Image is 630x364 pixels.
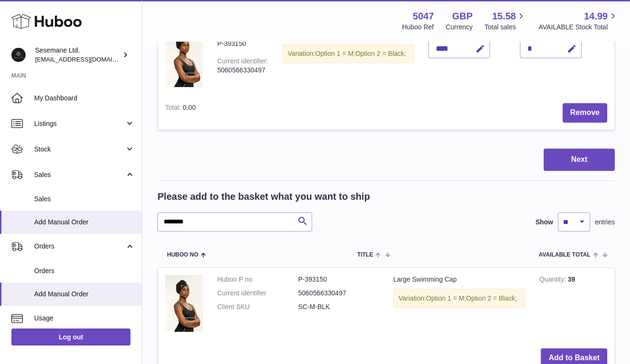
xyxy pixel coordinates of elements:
[165,30,203,87] img: Large Swimming Cap
[492,10,516,23] span: 15.58
[34,290,135,299] span: Add Manual Order
[11,328,130,346] a: Log out
[539,275,568,285] strong: Quantity
[11,48,26,62] img: info@soulcap.com
[484,23,527,32] span: Total sales
[34,94,135,103] span: My Dashboard
[446,23,473,32] div: Currency
[539,252,591,258] span: AVAILABLE Total
[298,275,380,284] dd: P-393150
[34,266,135,275] span: Orders
[386,268,532,341] td: Large Swimming Cap
[584,10,608,23] span: 14.99
[34,242,125,251] span: Orders
[298,289,380,298] dd: 5060566330497
[217,39,268,48] div: P-393150
[35,46,120,64] div: Sesemane Ltd.
[217,57,268,67] div: Current identifier
[315,50,355,57] span: Option 1 = M;
[355,50,406,57] span: Option 2 = Black;
[217,302,298,311] dt: Client SKU
[393,289,525,308] div: Variation:
[183,104,195,111] span: 0.00
[413,10,434,23] strong: 5047
[217,289,298,298] dt: Current identifier
[34,218,135,227] span: Add Manual Order
[34,314,135,323] span: Usage
[217,275,298,284] dt: Huboo P no
[298,302,380,311] dd: SC-M-BLK
[35,55,139,63] span: [EMAIL_ADDRESS][DOMAIN_NAME]
[466,294,517,302] span: Option 2 = Black;
[34,145,125,154] span: Stock
[538,23,619,32] span: AVAILABLE Stock Total
[532,268,614,341] td: 39
[217,66,268,75] div: 5060566330497
[563,103,607,123] button: Remove
[157,190,370,203] h2: Please add to the basket what you want to ship
[34,119,125,128] span: Listings
[536,218,553,227] label: Show
[544,149,615,171] button: Next
[357,252,373,258] span: Title
[34,195,135,204] span: Sales
[452,10,472,23] strong: GBP
[167,252,198,258] span: Huboo no
[595,218,615,227] span: entries
[402,23,434,32] div: Huboo Ref
[275,23,421,97] td: Large Swimming Cap
[484,10,527,32] a: 15.58 Total sales
[165,104,183,114] label: Total
[165,275,203,332] img: Large Swimming Cap
[34,170,125,179] span: Sales
[538,10,619,32] a: 14.99 AVAILABLE Stock Total
[282,44,414,63] div: Variation:
[426,294,466,302] span: Option 1 = M;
